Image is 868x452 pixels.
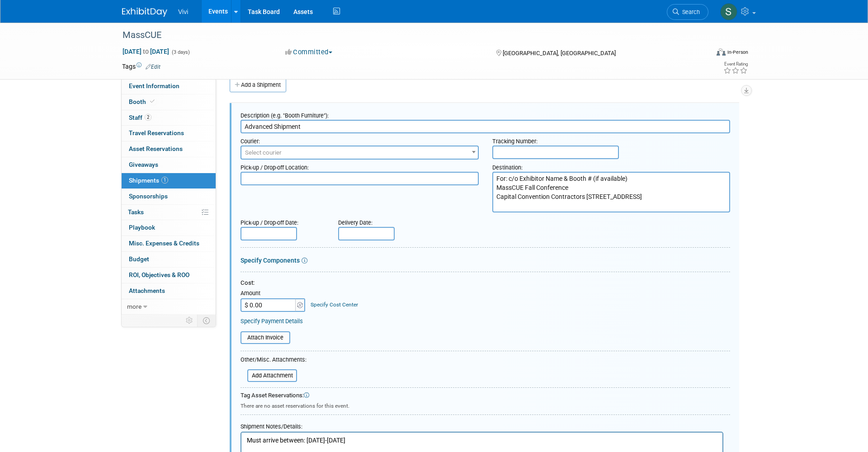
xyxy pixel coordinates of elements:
[129,287,165,294] span: Attachments
[122,268,216,283] a: ROI, Objectives & ROO
[241,356,307,366] div: Other/Misc. Attachments:
[122,236,216,251] a: Misc. Expenses & Credits
[129,271,189,278] span: ROI, Objectives & ROO
[129,177,168,184] span: Shipments
[241,400,730,410] div: There are no asset reservations for this event.
[129,161,158,168] span: Giveaways
[241,108,730,120] div: Description (e.g. "Booth Furniture"):
[122,283,216,299] a: Attachments
[129,255,149,263] span: Budget
[129,193,168,200] span: Sponsorships
[717,48,726,56] img: Format-Inperson.png
[241,289,306,298] div: Amount
[146,64,160,70] a: Edit
[122,173,216,188] a: Shipments1
[338,215,450,227] div: Delivery Date:
[122,79,216,94] a: Event Information
[122,126,216,141] a: Travel Reservations
[241,160,479,172] div: Pick-up / Drop-off Location:
[198,315,216,326] td: Toggle Event Tabs
[122,252,216,267] a: Budget
[171,49,190,55] span: (3 days)
[127,303,142,310] span: more
[241,257,300,264] a: Specify Components
[720,3,737,20] img: Sara Membreno
[241,279,730,287] div: Cost:
[129,145,183,152] span: Asset Reservations
[727,49,748,56] div: In-Person
[122,157,216,173] a: Giveaways
[129,82,179,89] span: Event Information
[230,78,286,92] a: Add a Shipment
[241,215,325,227] div: Pick-up / Drop-off Date:
[122,220,216,235] a: Playbook
[122,205,216,220] a: Tasks
[150,99,155,104] i: Booth reservation complete
[129,224,155,231] span: Playbook
[122,110,216,126] a: Staff2
[311,301,358,308] a: Specify Cost Center
[245,149,282,156] span: Select courier
[178,8,188,15] span: Vivi
[241,318,303,325] a: Specify Payment Details
[241,419,723,432] div: Shipment Notes/Details:
[122,141,216,157] a: Asset Reservations
[129,114,151,121] span: Staff
[492,133,731,146] div: Tracking Number:
[129,98,156,105] span: Booth
[679,9,700,15] span: Search
[128,208,144,216] span: Tasks
[145,114,151,121] span: 2
[142,48,150,55] span: to
[122,62,160,71] td: Tags
[241,391,730,400] div: Tag Asset Reservations:
[122,8,167,17] img: ExhibitDay
[129,129,184,137] span: Travel Reservations
[122,189,216,204] a: Sponsorships
[161,177,168,184] span: 1
[503,50,616,56] span: [GEOGRAPHIC_DATA], [GEOGRAPHIC_DATA]
[119,27,695,43] div: MassCUE
[129,240,199,247] span: Misc. Expenses & Credits
[122,47,170,56] span: [DATE] [DATE]
[122,299,216,315] a: more
[241,133,479,146] div: Courier:
[182,315,198,326] td: Personalize Event Tab Strip
[723,62,748,66] div: Event Rating
[122,94,216,110] a: Booth
[492,160,731,172] div: Destination:
[667,4,708,20] a: Search
[655,47,748,61] div: Event Format
[282,47,336,57] button: Committed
